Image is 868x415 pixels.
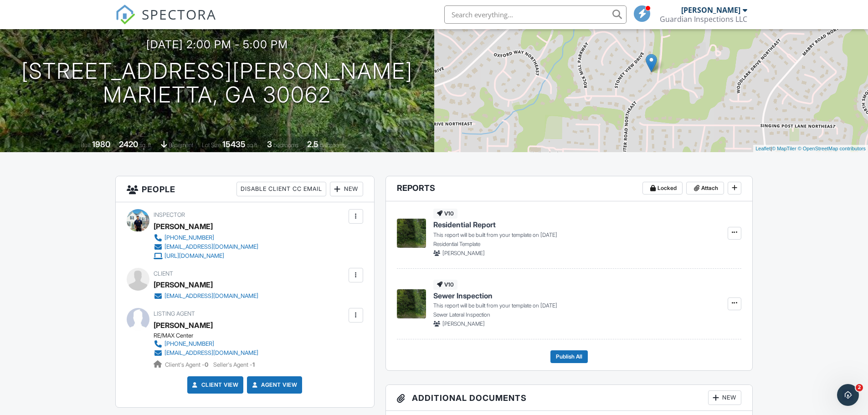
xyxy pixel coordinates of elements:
[142,5,216,24] span: SPECTORA
[165,361,210,368] span: Client's Agent -
[154,348,258,358] a: [EMAIL_ADDRESS][DOMAIN_NAME]
[837,384,859,406] iframe: Intercom live chat
[154,339,258,348] a: [PHONE_NUMBER]
[154,318,213,332] a: [PERSON_NAME]
[798,146,866,151] a: © OpenStreetMap contributors
[205,361,208,368] strong: 0
[154,332,266,339] div: RE/MAX Center
[252,361,255,368] strong: 1
[154,310,195,317] span: Listing Agent
[164,292,258,300] div: [EMAIL_ADDRESS][DOMAIN_NAME]
[164,340,214,348] div: [PHONE_NUMBER]
[164,252,224,260] div: [URL][DOMAIN_NAME]
[213,361,255,368] span: Seller's Agent -
[139,142,152,149] span: sq. ft.
[307,139,318,149] div: 2.5
[21,59,413,108] h1: [STREET_ADDRESS][PERSON_NAME] Marietta, GA 30062
[154,233,258,242] a: [PHONE_NUMBER]
[755,146,770,151] a: Leaflet
[708,390,741,405] div: New
[320,142,346,149] span: bathrooms
[164,243,258,251] div: [EMAIL_ADDRESS][DOMAIN_NAME]
[250,380,297,389] a: Agent View
[154,270,173,277] span: Client
[92,139,110,149] div: 1980
[660,15,747,24] div: Guardian Inspections LLC
[169,142,193,149] span: basement
[444,5,627,24] input: Search everything...
[386,385,753,411] h3: Additional Documents
[119,139,138,149] div: 2420
[115,12,216,31] a: SPECTORA
[236,182,326,196] div: Disable Client CC Email
[164,349,258,357] div: [EMAIL_ADDRESS][DOMAIN_NAME]
[81,142,91,149] span: Built
[154,220,213,233] div: [PERSON_NAME]
[273,142,298,149] span: bedrooms
[115,5,135,25] img: The Best Home Inspection Software - Spectora
[753,145,868,153] div: |
[154,211,185,218] span: Inspector
[154,292,258,301] a: [EMAIL_ADDRESS][DOMAIN_NAME]
[116,176,374,202] h3: People
[681,5,740,15] div: [PERSON_NAME]
[154,278,213,292] div: [PERSON_NAME]
[856,384,863,391] span: 2
[146,38,288,51] h3: [DATE] 2:00 pm - 5:00 pm
[330,182,363,196] div: New
[267,139,272,149] div: 3
[190,380,239,389] a: Client View
[772,146,796,151] a: © MapTiler
[154,242,258,251] a: [EMAIL_ADDRESS][DOMAIN_NAME]
[164,234,214,241] div: [PHONE_NUMBER]
[202,142,221,149] span: Lot Size
[222,139,246,149] div: 15435
[154,251,258,261] a: [URL][DOMAIN_NAME]
[247,142,258,149] span: sq.ft.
